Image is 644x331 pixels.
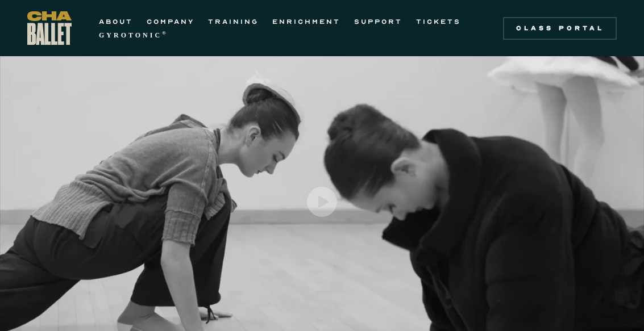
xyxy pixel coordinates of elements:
[99,31,162,39] strong: GYROTONIC
[99,15,133,28] a: ABOUT
[272,15,340,28] a: ENRICHMENT
[99,28,168,42] a: GYROTONIC®
[162,30,168,36] sup: ®
[503,17,617,40] a: Class Portal
[27,11,72,45] a: home
[208,15,259,28] a: TRAINING
[354,15,402,28] a: SUPPORT
[510,24,610,33] div: Class Portal
[147,15,194,28] a: COMPANY
[416,15,461,28] a: TICKETS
